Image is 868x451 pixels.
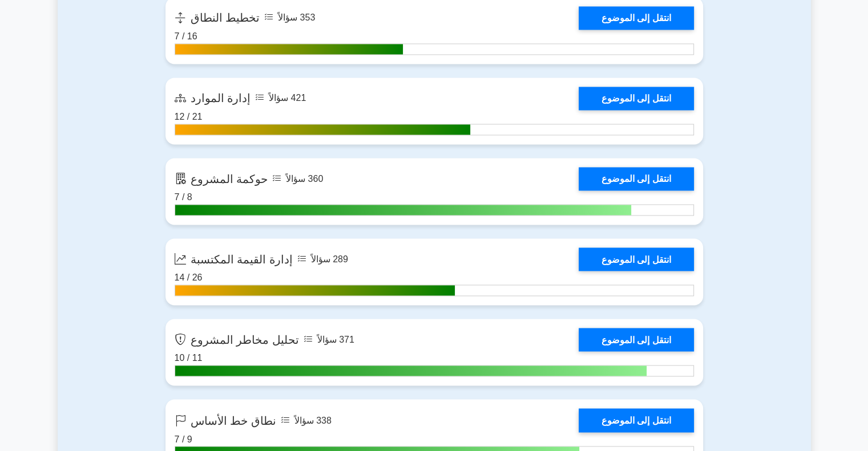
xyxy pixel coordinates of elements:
a: انتقل إلى الموضوع [579,408,694,432]
a: انتقل إلى الموضوع [579,6,694,30]
a: انتقل إلى الموضوع [579,328,694,351]
a: انتقل إلى الموضوع [579,167,694,190]
a: انتقل إلى الموضوع [579,87,694,110]
a: انتقل إلى الموضوع [579,247,694,271]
